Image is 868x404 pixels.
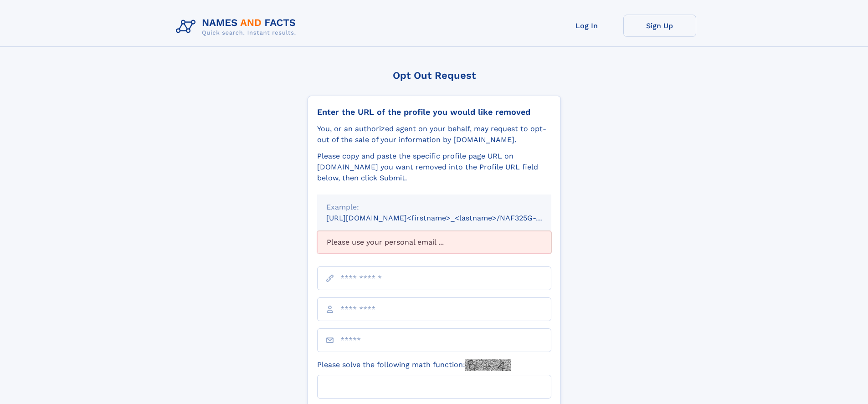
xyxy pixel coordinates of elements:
a: Sign Up [623,15,696,37]
div: Please use your personal email ... [317,231,551,254]
div: You, or an authorized agent on your behalf, may request to opt-out of the sale of your informatio... [317,123,551,145]
div: Opt Out Request [308,70,561,81]
div: Enter the URL of the profile you would like removed [317,107,551,117]
small: [URL][DOMAIN_NAME]<firstname>_<lastname>/NAF325G-xxxxxxxx [326,214,569,222]
div: Example: [326,202,542,213]
a: Log In [550,15,623,37]
label: Please solve the following math function: [317,359,511,371]
img: Logo Names and Facts [172,15,303,39]
div: Please copy and paste the specific profile page URL on [DOMAIN_NAME] you want removed into the Pr... [317,151,551,184]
